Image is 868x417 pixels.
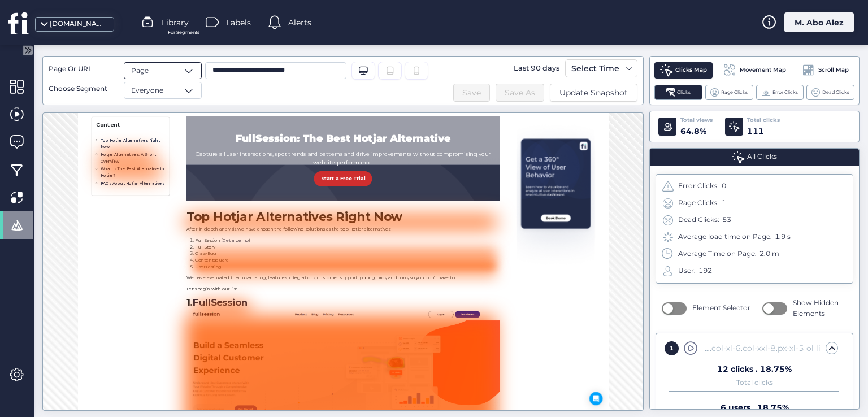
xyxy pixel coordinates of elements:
span: Average Time on Page: [678,249,757,259]
li: FullStory [240,269,863,283]
li: FullSession ( ) [240,255,863,269]
span: Update Snapshot [559,86,628,99]
div: 64.8% [680,125,713,137]
p: After in-depth analysis, we have chosen the following solutions as the top Hotjar alternatives: [222,233,863,246]
div: 1 [225,294,250,320]
div: 4 [225,267,250,293]
span: Rage Clicks: [678,198,719,208]
div: Last 90 days [511,59,562,77]
h2: Top Hotjar Alternatives Right Now [222,198,863,228]
p: Capture all user interactions, spot trends and patterns and drive improvements without compromisi... [231,77,854,111]
div: 1 [665,341,679,355]
a: Get a demo [296,257,349,267]
span: Show Hidden Elements [793,298,847,319]
span: Content [37,19,178,37]
span: Average load time on Page: [678,232,772,242]
div: [DOMAIN_NAME] [50,19,106,29]
div: M. Abo Alez [784,12,854,32]
div: 0 [722,181,726,192]
strong: Start a Free Trial [497,129,587,142]
p: Let's begin with our list. [222,355,863,368]
div: 1 [722,198,726,208]
div: 111 [747,125,780,137]
span: Error Clicks: [678,181,719,192]
span: For Segments [168,29,199,36]
div: Total clicks [736,380,773,385]
div: 17 [225,375,250,401]
div: Page Or URL [49,64,116,75]
div: Total views [680,116,713,125]
div: 6 users . 18.75% [721,403,789,411]
div: 24 [207,197,232,222]
div: 32 [32,97,58,123]
a: Top Hotjar Alternatives Right Now [46,51,168,76]
span: Clicks [677,89,691,96]
div: section#page-content.mt-5.container-fluid.px-0 div.row.mt-5 div#page-body.col-12.col-xl-6.col-xxl... [700,342,821,354]
p: We have evaluated their user rating, features, integrations, customer support, pricing, pros, and... [222,332,863,346]
span: Clicks Map [675,66,707,75]
div: 53 [722,215,731,225]
div: 3 [225,281,250,306]
a: FAQs About Hotjar Alternatives [46,140,176,150]
button: Update Snapshot [550,84,637,102]
div: Choose Segment [49,84,116,94]
strong: FullSession: The Best Hotjar Alternative [322,41,762,66]
div: 6 [225,308,250,333]
a: FullSession [235,377,347,401]
div: 12 clicks . 18.75% [717,365,792,373]
div: 31 [32,68,58,93]
div: 2.0 m [759,249,779,259]
div: 1.9 s [775,232,791,242]
span: Element Selector [692,303,750,314]
span: All Clicks [747,151,777,162]
a: Start a Free Trial [483,120,602,151]
div: 192 [698,266,712,276]
span: Top Hotjar Alternatives Right Now [46,52,168,76]
span: Everyone [131,85,163,96]
div: Total clicks [747,116,780,125]
div: Select Time [568,62,622,75]
span: Alerts [288,16,311,29]
button: Save [453,84,490,102]
span: Dead Clicks: [678,215,719,225]
span: Scroll Map [818,66,849,75]
span: Error Clicks [772,89,798,96]
span: Labels [226,16,251,29]
span: Library [162,16,189,29]
span: User: [678,266,696,276]
span: Page [131,66,149,76]
h3: 1. [222,377,863,401]
span: Movement Map [740,66,786,75]
span: Rage Clicks [721,89,748,96]
button: Save As [496,84,544,102]
span: Dead Clicks [822,89,849,96]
